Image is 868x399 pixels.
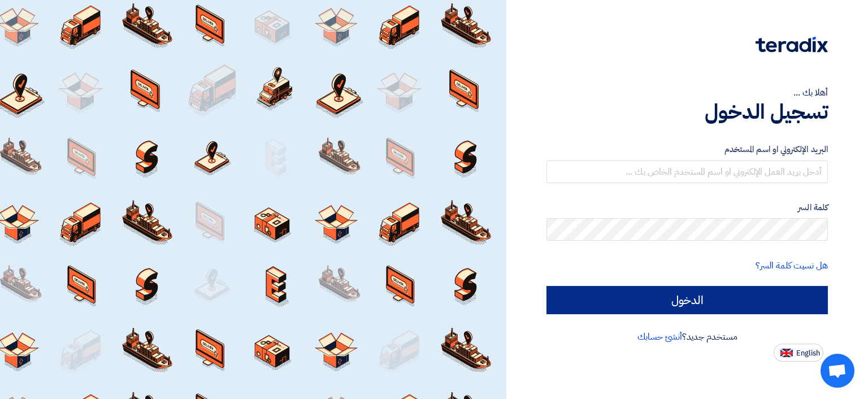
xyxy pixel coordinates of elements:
input: أدخل بريد العمل الإلكتروني او اسم المستخدم الخاص بك ... [546,161,828,183]
a: هل نسيت كلمة السر؟ [756,259,828,272]
button: English [774,344,823,362]
a: أنشئ حسابك [637,330,682,344]
label: كلمة السر [546,201,828,214]
span: English [796,349,820,357]
div: أهلا بك ... [546,86,828,99]
input: الدخول [546,286,828,314]
a: Open chat [821,354,854,388]
label: البريد الإلكتروني او اسم المستخدم [546,143,828,156]
div: مستخدم جديد؟ [546,330,828,344]
img: en-US.png [780,349,793,357]
h1: تسجيل الدخول [546,99,828,124]
img: Teradix logo [756,37,828,53]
